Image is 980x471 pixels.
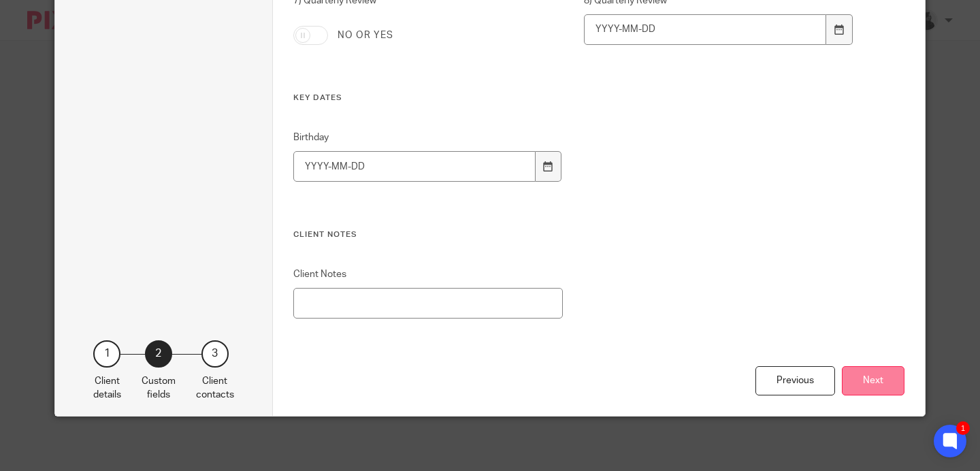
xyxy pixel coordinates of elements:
button: Next [842,366,904,395]
h3: Client Notes [293,229,854,240]
div: 1 [93,340,120,368]
div: 1 [956,421,970,435]
h3: Key Dates [293,93,854,103]
label: Birthday [293,131,563,144]
input: YYYY-MM-DD [584,14,826,45]
p: Custom fields [142,374,176,402]
p: Client details [93,374,121,402]
input: YYYY-MM-DD [293,151,536,182]
label: Client Notes [293,267,563,281]
label: No or yes [338,29,393,42]
div: 2 [145,340,172,368]
div: Previous [755,366,835,395]
div: 3 [201,340,229,368]
p: Client contacts [196,374,234,402]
